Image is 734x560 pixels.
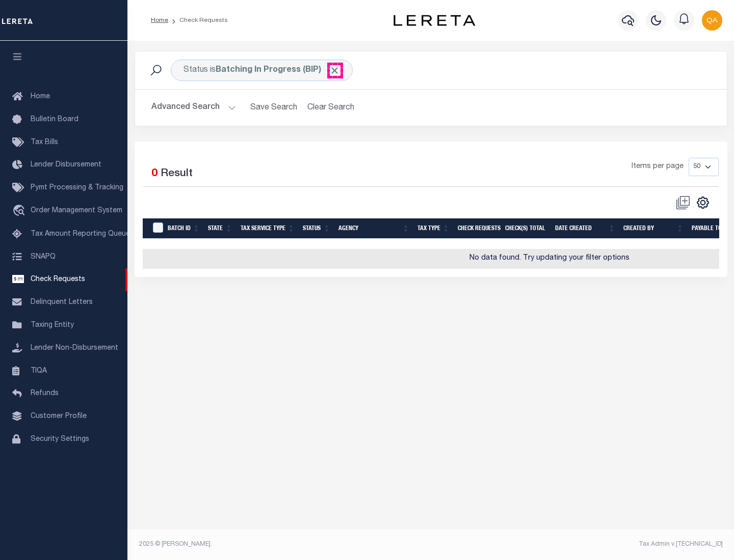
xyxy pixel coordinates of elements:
[31,299,93,306] span: Delinquent Letters
[171,60,353,81] div: Status is
[619,218,688,239] th: Created By: activate to sort column ascending
[31,253,56,260] span: SNAPQ
[299,218,334,239] th: Status: activate to sort column ascending
[31,345,118,352] span: Lender Non-Disbursement
[31,161,101,169] span: Lender Disbursement
[151,17,168,23] a: Home
[161,166,193,182] label: Result
[454,218,501,239] th: Check Requests
[438,540,723,549] div: Tax Admin v.[TECHNICAL_ID]
[632,161,684,173] span: Items per page
[501,218,551,239] th: Check(s) Total
[31,139,58,146] span: Tax Bills
[413,218,454,239] th: Tax Type: activate to sort column ascending
[31,436,89,443] span: Security Settings
[151,98,236,118] button: Advanced Search
[31,93,50,100] span: Home
[168,16,228,25] li: Check Requests
[31,207,122,214] span: Order Management System
[394,15,475,26] img: logo-dark.svg
[31,116,78,123] span: Bulletin Board
[702,10,722,31] img: svg+xml;base64,PHN2ZyB4bWxucz0iaHR0cDovL3d3dy53My5vcmcvMjAwMC9zdmciIHBvaW50ZXItZXZlbnRzPSJub25lIi...
[31,276,85,283] span: Check Requests
[329,65,340,76] span: Click to Remove
[31,231,130,238] span: Tax Amount Reporting Queue
[31,184,123,191] span: Pymt Processing & Tracking
[164,218,204,239] th: Batch Id: activate to sort column ascending
[551,218,619,239] th: Date Created: activate to sort column ascending
[334,218,413,239] th: Agency: activate to sort column ascending
[204,218,237,239] th: State: activate to sort column ascending
[31,413,87,420] span: Customer Profile
[31,367,47,374] span: TIQA
[151,169,158,179] span: 0
[31,390,59,397] span: Refunds
[12,205,29,218] i: travel_explore
[237,218,299,239] th: Tax Service Type: activate to sort column ascending
[244,98,303,118] button: Save Search
[216,66,340,74] b: Batching In Progress (BIP)
[31,322,74,329] span: Taxing Entity
[132,540,431,549] div: 2025 © [PERSON_NAME].
[303,98,359,118] button: Clear Search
